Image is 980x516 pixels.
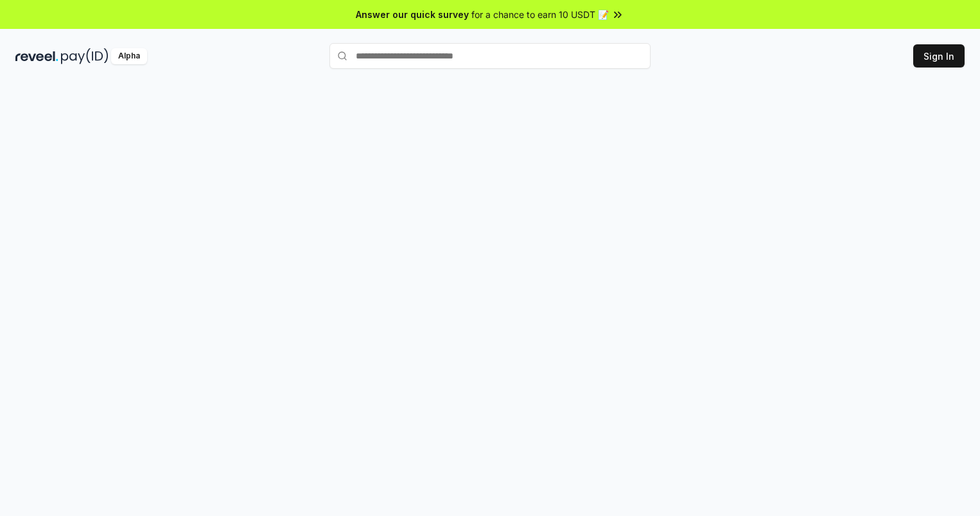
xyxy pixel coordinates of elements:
div: Alpha [111,48,147,64]
span: for a chance to earn 10 USDT 📝 [471,8,609,21]
span: Answer our quick survey [356,8,469,21]
button: Sign In [913,44,965,67]
img: pay_id [61,48,109,64]
img: reveel_dark [15,48,58,64]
